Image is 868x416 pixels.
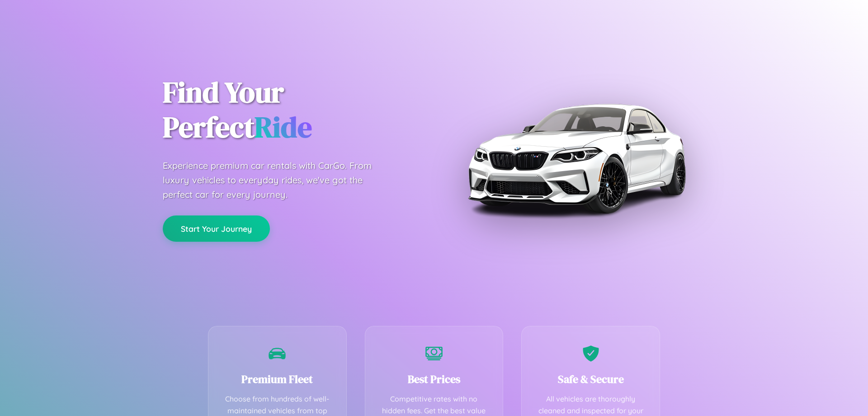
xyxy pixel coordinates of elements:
[163,158,389,202] p: Experience premium car rentals with CarGo. From luxury vehicles to everyday rides, we've got the ...
[463,45,689,272] img: Premium BMW car rental vehicle
[255,107,312,147] span: Ride
[163,215,270,242] button: Start Your Journey
[379,372,490,387] h3: Best Prices
[222,372,333,387] h3: Premium Fleet
[535,372,646,387] h3: Safe & Secure
[163,75,420,145] h1: Find Your Perfect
